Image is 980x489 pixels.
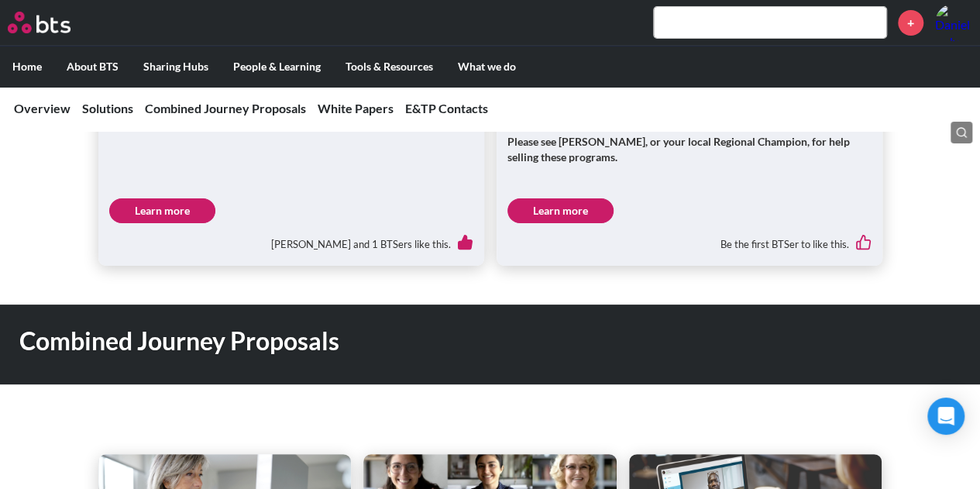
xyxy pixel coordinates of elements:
[109,198,215,223] a: Learn more
[927,398,965,435] div: Open Intercom Messenger
[145,101,306,115] a: Combined Journey Proposals
[507,223,872,256] div: Be the first BTSer to like this.
[318,101,394,115] a: White Papers
[19,324,678,359] h1: Combined Journey Proposals
[445,46,528,87] label: What we do
[935,4,972,41] img: Daniel Calvo
[935,4,972,41] a: Profile
[221,46,333,87] label: People & Learning
[131,46,221,87] label: Sharing Hubs
[8,12,70,33] img: BTS Logo
[82,101,133,115] a: Solutions
[8,12,99,33] a: Go home
[507,135,850,164] strong: Please see [PERSON_NAME], or your local Regional Champion, for help selling these programs.
[14,101,70,115] a: Overview
[507,198,614,223] a: Learn more
[898,10,923,36] a: +
[109,223,473,256] div: [PERSON_NAME] and 1 BTSers like this.
[405,101,488,115] a: E&TP Contacts
[54,46,131,87] label: About BTS
[333,46,445,87] label: Tools & Resources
